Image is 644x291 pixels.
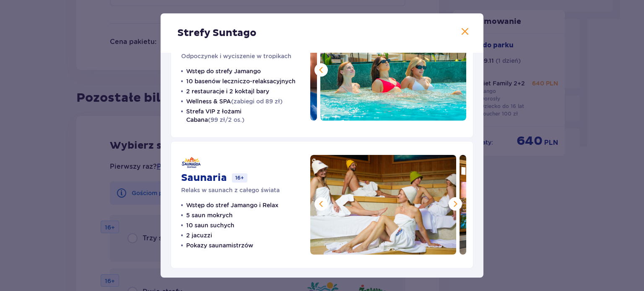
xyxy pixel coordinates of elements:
p: 16+ [232,173,247,183]
p: Wstęp do strefy Jamango [186,67,261,75]
p: Strefa VIP z łożami Cabana [186,107,300,124]
p: 2 restauracje i 2 koktajl bary [186,87,269,95]
p: 5 saun mokrych [186,211,233,219]
p: Odpoczynek i wyciszenie w tropikach [181,52,291,60]
p: 10 basenów leczniczo-relaksacyjnych [186,77,296,85]
p: 2 jacuzzi [186,231,212,239]
p: Strefy Suntago [177,27,257,39]
p: 10 saun suchych [186,221,234,229]
img: Saunaria logo [181,155,201,170]
img: Relax [320,21,466,121]
img: Saunaria [310,155,456,255]
span: (99 zł/2 os.) [208,116,244,123]
p: Saunaria [181,172,227,184]
p: Relaks w saunach z całego świata [181,186,280,194]
p: Wellness & SPA [186,97,283,106]
p: Pokazy saunamistrzów [186,241,253,250]
p: Wstęp do stref Jamango i Relax [186,201,278,209]
span: (zabiegi od 89 zł) [231,98,283,105]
